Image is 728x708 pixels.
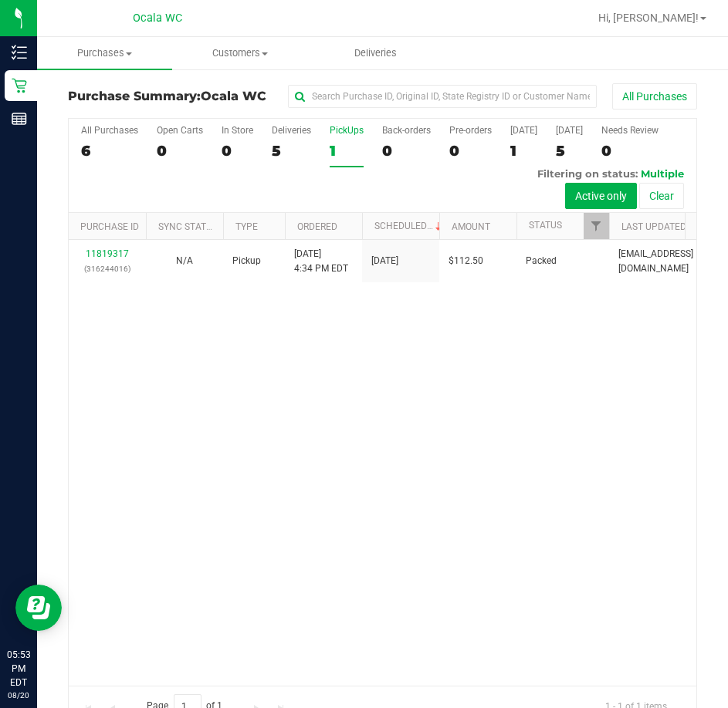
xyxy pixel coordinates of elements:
a: Type [235,221,258,232]
p: 08/20 [7,689,30,701]
div: 0 [449,142,492,160]
button: Clear [639,183,684,209]
div: 0 [601,142,659,160]
a: Sync Status [158,221,218,232]
div: 0 [157,142,203,160]
a: Amount [452,221,490,232]
div: Back-orders [382,125,431,136]
div: 0 [382,142,431,160]
a: Purchase ID [80,221,139,232]
div: Deliveries [272,125,311,136]
h3: Purchase Summary: [68,89,278,103]
div: PickUps [330,125,364,136]
inline-svg: Retail [12,78,27,93]
div: Needs Review [601,125,659,136]
span: Multiple [641,167,684,180]
span: [DATE] [371,254,398,268]
span: Hi, [PERSON_NAME]! [598,12,699,24]
span: Not Applicable [176,255,193,266]
span: Purchases [37,46,172,60]
button: All Purchases [612,83,697,110]
span: $112.50 [449,254,483,268]
div: 1 [510,142,537,160]
span: Packed [526,254,557,268]
div: All Purchases [81,125,138,136]
span: Pickup [232,254,261,268]
inline-svg: Inventory [12,45,27,60]
button: N/A [176,254,193,268]
span: Ocala WC [133,12,182,25]
div: 0 [222,142,253,160]
a: Status [529,220,562,231]
a: Deliveries [308,37,443,69]
a: Customers [172,37,307,69]
div: [DATE] [556,125,583,136]
p: (316244016) [78,261,137,276]
button: Active only [565,183,637,209]
div: 5 [556,142,583,160]
div: 1 [330,142,364,160]
div: In Store [222,125,253,136]
input: Search Purchase ID, Original ID, State Registry ID or Customer Name... [288,85,597,108]
span: Customers [173,46,306,60]
inline-svg: Reports [12,111,27,126]
div: Pre-orders [449,125,492,136]
span: Ocala WC [201,89,266,103]
div: [DATE] [510,125,537,136]
a: Ordered [297,221,337,232]
div: 5 [272,142,311,160]
div: Open Carts [157,125,203,136]
span: Filtering on status: [537,167,638,180]
a: Scheduled [374,221,445,231]
a: Filter [584,213,609,239]
span: Deliveries [334,46,418,60]
div: 6 [81,142,138,160]
span: [DATE] 4:34 PM EDT [294,247,348,276]
a: 11819317 [86,248,129,259]
a: Last Updated By [621,221,699,232]
iframe: Resource center [15,585,62,631]
p: 05:53 PM EDT [7,648,30,689]
a: Purchases [37,37,172,69]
